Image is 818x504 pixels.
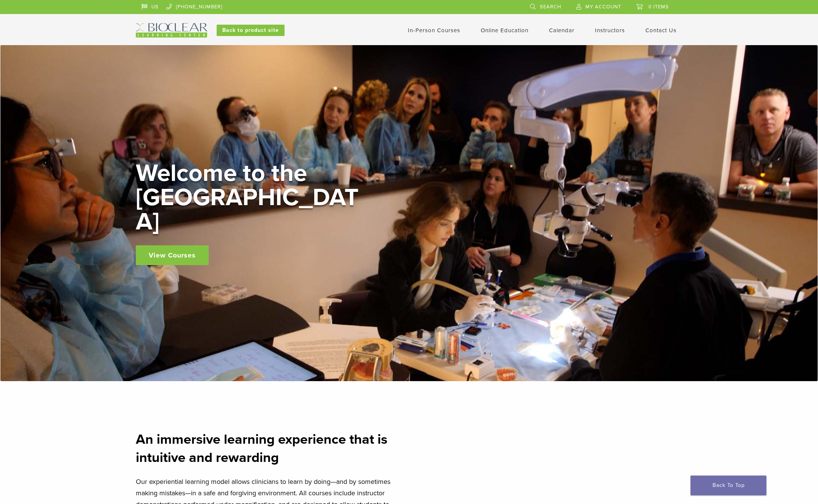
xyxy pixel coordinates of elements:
[217,25,285,36] a: Back to product site
[540,4,561,10] span: Search
[585,4,621,10] span: My Account
[645,27,676,34] a: Contact Us
[481,27,529,34] a: Online Education
[136,23,207,38] img: Bioclear
[408,27,460,34] a: In-Person Courses
[136,431,387,466] strong: An immersive learning experience that is intuitive and rewarding
[136,161,363,234] h2: Welcome to the [GEOGRAPHIC_DATA]
[595,27,625,34] a: Instructors
[136,245,209,265] a: View Courses
[691,476,766,495] a: Back To Top
[549,27,574,34] a: Calendar
[648,4,669,10] span: 0 items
